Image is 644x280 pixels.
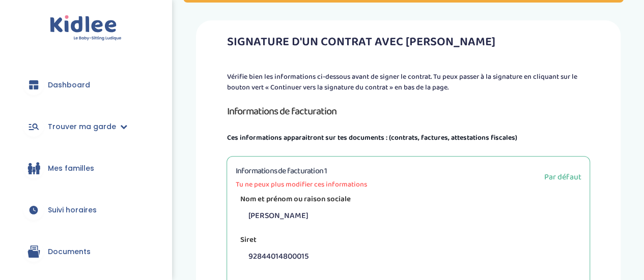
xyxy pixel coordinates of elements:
p: 92844014800015 [243,245,581,268]
span: Mes familles [48,163,94,174]
span: Tu ne peux plus modifier ces informations [235,179,367,190]
p: Vérifie bien les informations ci-dessous avant de signer le contrat. Tu peux passer à la signatur... [227,72,590,93]
label: Siret [235,232,261,248]
img: logo.svg [50,15,122,41]
a: Suivi horaires [15,192,156,228]
a: Trouver ma garde [15,108,156,145]
span: Suivi horaires [48,205,97,215]
p: Ces informations apparaitront sur tes documents : (contrats, factures, attestations fiscales) [227,132,590,144]
h3: SIGNATURE D'UN CONTRAT AVEC [PERSON_NAME] [227,36,590,49]
h3: Informations de facturation 1 [235,165,367,177]
span: Documents [48,246,91,257]
span: Par défaut [544,171,581,183]
p: [PERSON_NAME] [243,205,581,227]
a: Dashboard [15,67,156,103]
a: Documents [15,233,156,270]
a: Mes familles [15,150,156,186]
label: Nom et prénom ou raison sociale [235,192,355,208]
span: Trouver ma garde [48,121,116,132]
span: Dashboard [48,80,90,90]
h1: Informations de facturation [227,103,590,119]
